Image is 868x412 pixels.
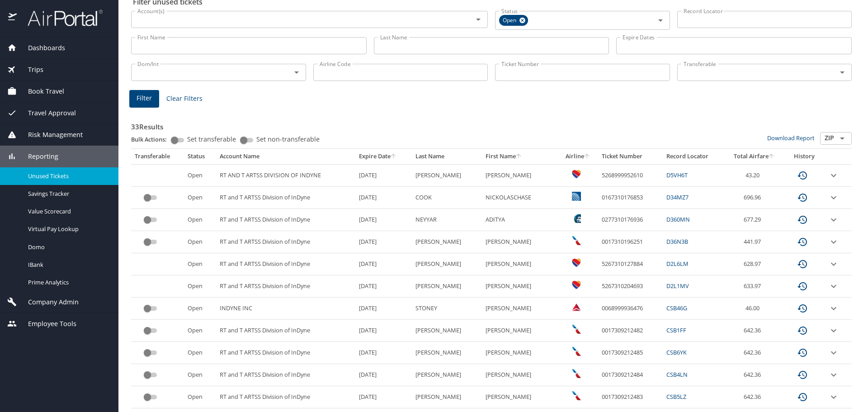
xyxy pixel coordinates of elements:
[184,187,216,209] td: Open
[355,298,411,320] td: [DATE]
[412,275,482,298] td: [PERSON_NAME]
[482,342,558,364] td: [PERSON_NAME]
[572,236,581,245] img: American Airlines
[828,347,839,358] button: expand row
[355,342,411,364] td: [DATE]
[482,187,558,209] td: NICKOLASCHASE
[17,108,76,118] span: Travel Approval
[184,149,216,164] th: Status
[666,215,690,223] a: D360MN
[163,90,206,107] button: Clear Filters
[572,170,581,179] img: Southwest Airlines
[482,209,558,231] td: ADITYA
[28,207,108,216] span: Value Scorecard
[17,130,83,140] span: Risk Management
[572,303,581,312] img: Delta Airlines
[666,171,688,179] a: D5VH6T
[572,347,581,356] img: American Airlines
[28,278,108,287] span: Prime Analytics
[17,319,76,329] span: Employee Tools
[666,282,689,290] a: D2L1MV
[482,149,558,164] th: First Name
[836,132,849,145] button: Open
[184,386,216,408] td: Open
[666,326,686,334] a: CSB1FF
[184,342,216,364] td: Open
[499,15,528,26] div: Open
[184,275,216,298] td: Open
[482,320,558,342] td: [PERSON_NAME]
[482,298,558,320] td: [PERSON_NAME]
[412,253,482,275] td: [PERSON_NAME]
[216,386,356,408] td: RT and T ARTSS Division of InDyne
[355,320,411,342] td: [DATE]
[666,237,688,246] a: D36N3B
[724,253,784,275] td: 628.97
[666,393,686,401] a: CSB5LZ
[598,209,663,231] td: 0277310176936
[17,86,64,96] span: Book Travel
[572,258,581,267] img: Southwest Airlines
[187,136,236,142] span: Set transferable
[216,364,356,386] td: RT and T ARTSS Division of InDyne
[216,342,356,364] td: RT and T ARTSS Division of InDyne
[598,164,663,186] td: 5268999952610
[828,325,839,336] button: expand row
[828,259,839,270] button: expand row
[724,149,784,164] th: Total Airfare
[828,192,839,203] button: expand row
[558,149,598,164] th: Airline
[256,136,320,142] span: Set non-transferable
[666,193,689,201] a: D34MZ7
[598,364,663,386] td: 0017309212484
[355,164,411,186] td: [DATE]
[482,364,558,386] td: [PERSON_NAME]
[482,275,558,298] td: [PERSON_NAME]
[598,298,663,320] td: 0068999936476
[412,364,482,386] td: [PERSON_NAME]
[355,187,411,209] td: [DATE]
[482,386,558,408] td: [PERSON_NAME]
[724,231,784,253] td: 441.97
[836,66,849,79] button: Open
[472,13,485,26] button: Open
[724,342,784,364] td: 642.36
[482,231,558,253] td: [PERSON_NAME]
[516,154,522,160] button: sort
[572,325,581,334] img: American Airlines
[137,93,152,104] span: Filter
[216,164,356,186] td: RT AND T ARTSS DIVISION OF INDYNE
[8,9,18,27] img: icon-airportal.png
[184,253,216,275] td: Open
[412,149,482,164] th: Last Name
[412,209,482,231] td: NEYYAR
[28,260,108,269] span: IBank
[666,348,687,356] a: CSB6YK
[166,93,203,104] span: Clear Filters
[131,135,174,143] p: Bulk Actions:
[184,209,216,231] td: Open
[598,386,663,408] td: 0017309212483
[767,134,815,142] a: Download Report
[290,66,303,79] button: Open
[828,392,839,403] button: expand row
[828,237,839,247] button: expand row
[412,187,482,209] td: COOK
[355,149,411,164] th: Expire Date
[598,149,663,164] th: Ticket Number
[598,320,663,342] td: 0017309212482
[28,225,108,233] span: Virtual Pay Lookup
[598,275,663,298] td: 5267310204693
[216,231,356,253] td: RT and T ARTSS Division of InDyne
[769,154,775,160] button: sort
[598,342,663,364] td: 0017309212485
[184,164,216,186] td: Open
[355,209,411,231] td: [DATE]
[17,65,43,75] span: Trips
[184,320,216,342] td: Open
[666,370,688,379] a: CSB4LN
[499,16,522,25] span: Open
[412,386,482,408] td: [PERSON_NAME]
[412,320,482,342] td: [PERSON_NAME]
[828,170,839,181] button: expand row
